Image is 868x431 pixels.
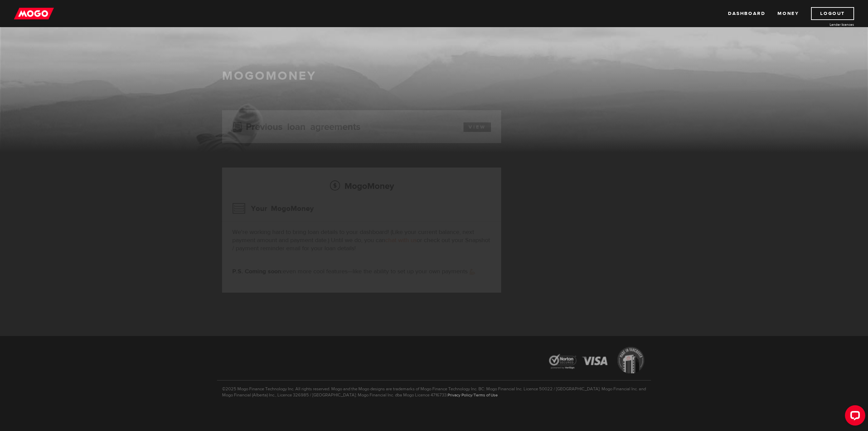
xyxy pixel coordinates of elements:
img: legal-icons-92a2ffecb4d32d839781d1b4e4802d7b.png [542,342,651,380]
a: Privacy Policy [448,392,472,398]
h3: Your MogoMoney [232,200,314,217]
a: Terms of Use [474,392,498,398]
h2: MogoMoney [232,179,491,193]
a: View [463,122,491,132]
h1: MogoMoney [222,69,646,83]
strong: P.S. Coming soon: [232,268,283,275]
h3: Previous loan agreements [232,121,360,130]
a: Logout [811,7,854,20]
p: ©2025 Mogo Finance Technology Inc. All rights reserved. Mogo and the Mogo designs are trademarks ... [217,380,651,398]
p: even more cool features—like the ability to set up your own payments [232,268,491,276]
a: Lender licences [803,22,854,27]
a: Dashboard [728,7,765,20]
p: We're working hard to bring loan details to your dashboard! (Like your current balance, next paym... [232,228,491,253]
a: Money [777,7,799,20]
iframe: LiveChat chat widget [840,403,868,431]
a: chat with us [385,236,417,244]
img: strong arm emoji [470,269,475,275]
img: mogo_logo-11ee424be714fa7cbb0f0f49df9e16ec.png [14,7,54,20]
